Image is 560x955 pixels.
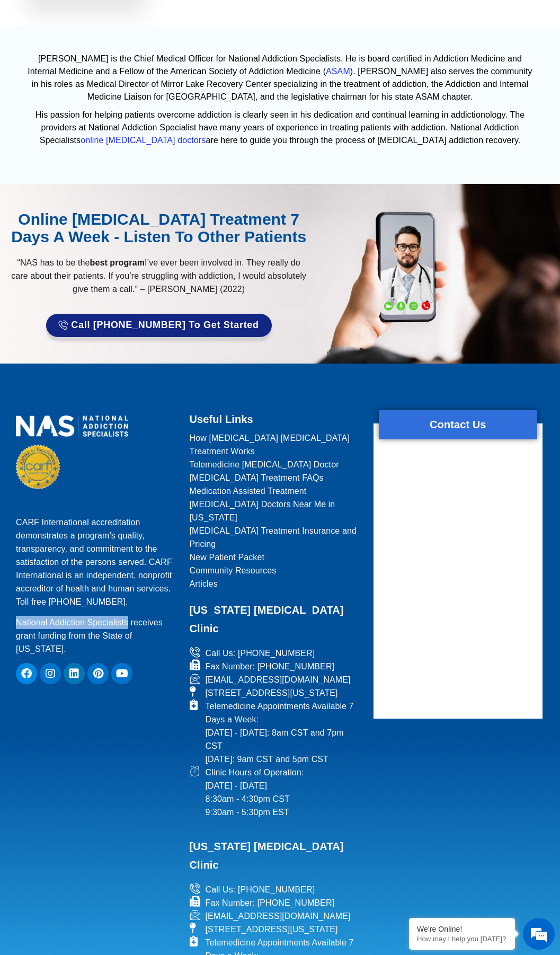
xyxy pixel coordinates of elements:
[190,498,361,524] a: [MEDICAL_DATA] Doctors Near Me in [US_STATE]
[190,551,361,564] a: New Patient Packet
[374,423,543,719] div: form widget
[203,686,338,700] span: [STREET_ADDRESS][US_STATE]
[190,471,324,484] span: [MEDICAL_DATA] Treatment FAQs
[190,431,361,458] a: How [MEDICAL_DATA] [MEDICAL_DATA] Treatment Works
[190,647,361,660] a: Call Us: [PHONE_NUMBER]
[71,320,259,331] span: Call [PHONE_NUMBER] to Get Started
[190,601,361,638] h2: [US_STATE] [MEDICAL_DATA] Clinic
[16,616,176,656] p: National Addiction Specialists receives grant funding from the State of [US_STATE].
[190,551,264,564] span: New Patient Packet
[16,445,60,489] img: CARF Seal
[203,660,335,673] span: Fax Number: [PHONE_NUMBER]
[190,458,361,471] a: Telemedicine [MEDICAL_DATA] Doctor
[190,883,361,896] a: Call Us: [PHONE_NUMBER]
[71,56,194,69] div: Chat with us now
[326,67,350,76] a: ASAM
[203,896,335,909] span: Fax Number: [PHONE_NUMBER]
[26,109,534,147] p: His passion for helping patients overcome addiction is clearly seen in his dedication and continu...
[190,896,361,909] a: Fax Number: [PHONE_NUMBER]
[203,673,351,686] span: [EMAIL_ADDRESS][DOMAIN_NAME]
[417,935,507,943] p: How may I help you today?
[190,471,361,484] a: [MEDICAL_DATA] Treatment FAQs
[190,410,361,429] h2: Useful Links
[190,564,361,577] a: Community Resources
[190,484,361,498] a: Medication Assisted Treatment
[5,289,202,326] textarea: Type your message and hit 'Enter'
[203,909,351,923] span: [EMAIL_ADDRESS][DOMAIN_NAME]
[61,134,146,241] span: We're online!
[12,55,28,70] div: Navigation go back
[16,516,176,608] p: CARF International accreditation demonstrates a program’s quality, transparency, and commitment t...
[203,766,304,819] span: Clinic Hours of Operation: [DATE] - [DATE] 8:30am - 4:30pm CST 9:30am - 5:30pm EST
[203,923,338,936] span: [STREET_ADDRESS][US_STATE]
[190,524,361,551] a: [MEDICAL_DATA] Treatment Insurance and Pricing
[190,819,361,874] h2: [US_STATE] [MEDICAL_DATA] Clinic
[190,577,218,590] span: Articles
[190,484,307,498] span: Medication Assisted Treatment
[26,52,534,103] p: [PERSON_NAME] is the Chief Medical Officer for National Addiction Specialists. He is board certif...
[46,314,272,337] a: Call [PHONE_NUMBER] to Get Started
[379,415,537,434] h2: Contact Us
[90,258,145,267] strong: best program
[190,577,361,590] a: Articles
[203,700,361,766] span: Telemedicine Appointments Available 7 Days a Week: [DATE] - [DATE]: 8am CST and 7pm CST [DATE]: 9...
[81,136,206,145] a: online [MEDICAL_DATA] doctors
[203,647,315,660] span: Call Us: [PHONE_NUMBER]
[190,564,277,577] span: Community Resources
[417,925,507,933] div: We're Online!
[16,415,128,437] img: national addiction specialists online suboxone doctors clinic for opioid addiction treatment
[190,458,339,471] span: Telemedicine [MEDICAL_DATA] Doctor
[11,210,307,245] div: Online [MEDICAL_DATA] Treatment 7 Days A Week - Listen to Other Patients
[203,883,315,896] span: Call Us: [PHONE_NUMBER]
[190,660,361,673] a: Fax Number: [PHONE_NUMBER]
[174,5,199,31] div: Minimize live chat window
[374,450,543,715] iframe: website contact us form
[11,256,307,296] p: “NAS has to be the I’ve ever been involved in. They really do care about their patients. If you’r...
